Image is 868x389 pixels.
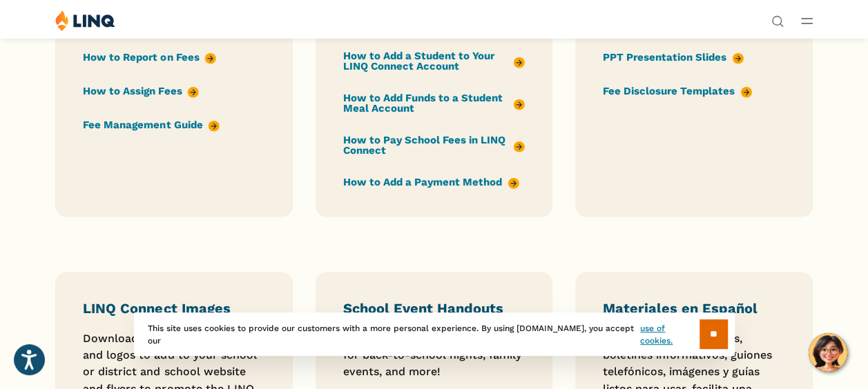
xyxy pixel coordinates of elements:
[83,50,216,65] a: How to Report on Fees
[603,300,784,318] h3: Materiales en Español
[801,13,813,28] button: Open Main Menu
[343,134,525,157] a: How to Pay School Fees in LINQ Connect
[134,312,735,356] div: This site uses cookies to provide our customers with a more personal experience. By using [DOMAIN...
[83,118,220,133] a: Fee Management Guide
[343,174,519,190] a: How to Add a Payment Method
[603,50,744,65] a: PPT Presentation Slides
[771,14,784,26] button: Open Search Bar
[83,84,199,99] a: How to Assign Fees
[809,333,847,372] button: Hello, have a question? Let’s chat.
[771,10,784,26] nav: Utility Navigation
[55,10,115,31] img: LINQ | K‑12 Software
[343,300,525,318] h3: School Event Handouts
[83,300,264,318] h3: LINQ Connect Images
[343,50,525,73] a: How to Add a Student to Your LINQ Connect Account
[640,322,699,347] a: use of cookies.
[343,92,525,115] a: How to Add Funds to a Student Meal Account
[603,84,752,99] a: Fee Disclosure Templates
